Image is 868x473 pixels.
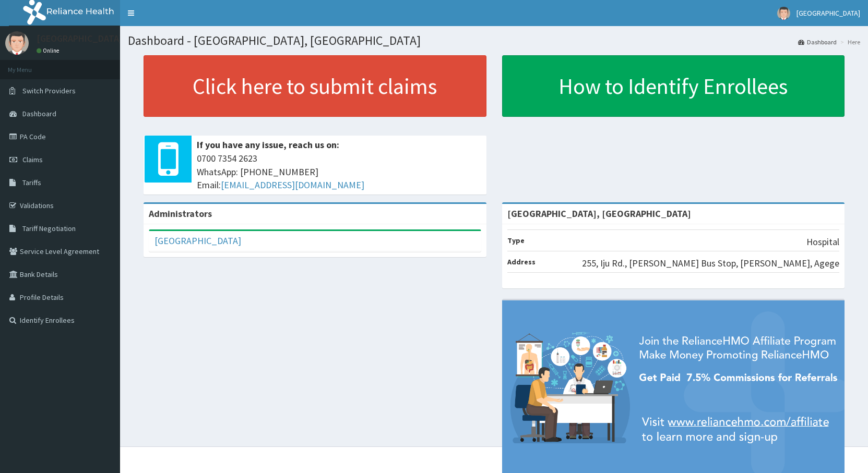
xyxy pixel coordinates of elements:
span: [GEOGRAPHIC_DATA] [796,8,860,18]
span: Dashboard [22,109,56,118]
h1: Dashboard - [GEOGRAPHIC_DATA], [GEOGRAPHIC_DATA] [128,34,860,47]
strong: [GEOGRAPHIC_DATA], [GEOGRAPHIC_DATA] [507,208,691,220]
p: Hospital [806,235,839,249]
b: Address [507,257,536,266]
a: Online [37,47,62,54]
span: Claims [22,155,43,164]
b: Administrators [149,208,212,220]
a: [GEOGRAPHIC_DATA] [154,235,241,247]
p: [GEOGRAPHIC_DATA] [37,34,123,43]
img: User Image [5,31,29,55]
span: Tariff Negotiation [22,224,76,233]
span: Tariffs [22,178,41,187]
a: Click here to submit claims [144,55,486,117]
b: If you have any issue, reach us on: [197,139,339,151]
img: User Image [777,7,790,20]
p: 255, Iju Rd., [PERSON_NAME] Bus Stop, [PERSON_NAME], Agege [582,257,839,270]
a: How to Identify Enrollees [502,55,845,117]
b: Type [507,236,525,245]
a: [EMAIL_ADDRESS][DOMAIN_NAME] [221,179,364,191]
span: Switch Providers [22,86,76,95]
li: Here [838,38,860,46]
span: 0700 7354 2623 WhatsApp: [PHONE_NUMBER] Email: [197,152,481,192]
a: Dashboard [798,38,837,46]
